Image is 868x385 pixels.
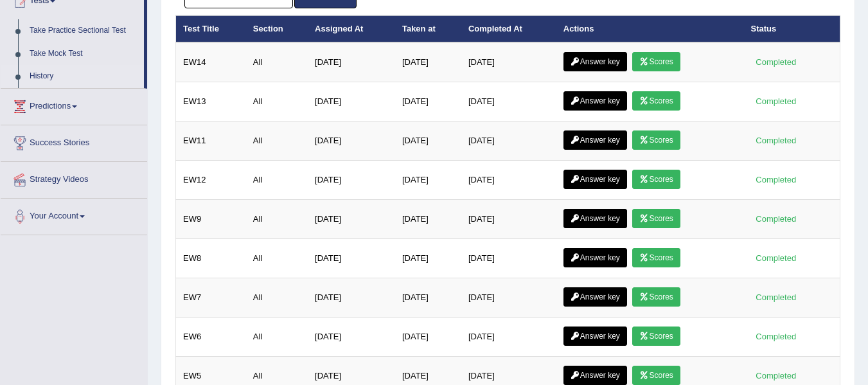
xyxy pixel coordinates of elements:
a: Scores [632,91,680,111]
td: [DATE] [308,278,395,318]
a: Scores [632,170,680,189]
div: Completed [751,173,801,186]
td: [DATE] [461,42,556,82]
td: EW11 [176,121,246,161]
th: Status [744,15,840,42]
td: [DATE] [395,278,461,318]
td: [DATE] [461,121,556,161]
td: [DATE] [395,82,461,121]
th: Assigned At [308,15,395,42]
div: Completed [751,330,801,343]
td: [DATE] [395,200,461,239]
td: EW14 [176,42,246,82]
td: All [246,161,308,200]
th: Completed At [461,15,556,42]
td: [DATE] [461,278,556,318]
td: EW7 [176,278,246,318]
a: Predictions [1,89,147,121]
td: [DATE] [308,318,395,357]
a: History [24,65,144,88]
td: All [246,318,308,357]
td: All [246,278,308,318]
td: All [246,121,308,161]
td: [DATE] [395,121,461,161]
td: EW13 [176,82,246,121]
a: Answer key [563,248,627,267]
a: Answer key [563,209,627,228]
td: All [246,239,308,278]
a: Answer key [563,170,627,189]
td: EW12 [176,161,246,200]
a: Answer key [563,366,627,385]
td: [DATE] [395,239,461,278]
td: All [246,42,308,82]
div: Completed [751,251,801,265]
td: All [246,200,308,239]
td: [DATE] [461,239,556,278]
a: Scores [632,366,680,385]
td: [DATE] [461,200,556,239]
a: Take Mock Test [24,42,144,66]
a: Your Account [1,199,147,231]
td: EW9 [176,200,246,239]
td: [DATE] [461,82,556,121]
td: [DATE] [308,42,395,82]
th: Section [246,15,308,42]
a: Take Practice Sectional Test [24,19,144,42]
td: [DATE] [308,239,395,278]
td: [DATE] [308,161,395,200]
a: Scores [632,248,680,267]
a: Scores [632,209,680,228]
div: Completed [751,369,801,382]
td: [DATE] [308,121,395,161]
a: Success Stories [1,125,147,157]
th: Taken at [395,15,461,42]
th: Actions [556,15,744,42]
div: Completed [751,134,801,147]
td: [DATE] [395,318,461,357]
div: Completed [751,55,801,69]
a: Scores [632,287,680,307]
td: [DATE] [395,161,461,200]
a: Answer key [563,52,627,71]
a: Answer key [563,327,627,346]
td: [DATE] [308,82,395,121]
div: Completed [751,212,801,226]
th: Test Title [176,15,246,42]
td: EW8 [176,239,246,278]
td: EW6 [176,318,246,357]
td: All [246,82,308,121]
td: [DATE] [308,200,395,239]
a: Answer key [563,130,627,150]
td: [DATE] [461,318,556,357]
a: Answer key [563,287,627,307]
a: Strategy Videos [1,162,147,194]
td: [DATE] [461,161,556,200]
div: Completed [751,291,801,304]
a: Answer key [563,91,627,111]
a: Scores [632,327,680,346]
div: Completed [751,94,801,108]
a: Scores [632,130,680,150]
a: Scores [632,52,680,71]
td: [DATE] [395,42,461,82]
